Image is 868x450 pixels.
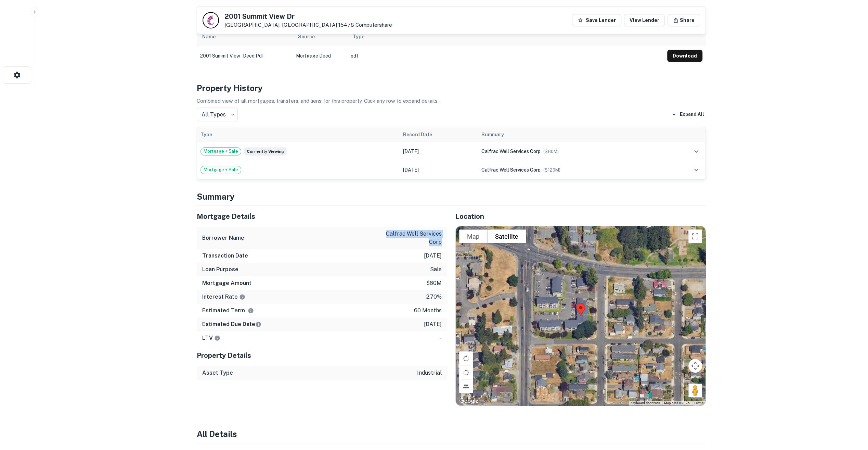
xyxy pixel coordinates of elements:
span: Mortgage + Sale [201,148,241,155]
h6: Estimated Due Date [202,320,261,328]
button: Rotate map counterclockwise [459,365,473,379]
div: All Types [197,108,238,121]
td: Mortgage Deed [293,46,347,65]
span: calfrac well services corp [481,149,541,154]
h4: Property History [197,82,706,94]
h5: Mortgage Details [197,211,447,222]
p: calfrac well services corp [380,230,442,246]
th: Name [197,27,293,46]
p: [GEOGRAPHIC_DATA], [GEOGRAPHIC_DATA] 15478 [224,22,392,28]
span: Map data ©2025 [664,401,690,405]
td: pdf [347,46,664,65]
a: Open this area in Google Maps (opens a new window) [457,397,480,405]
th: Type [347,27,664,46]
p: sale [430,265,442,274]
button: Show street map [459,229,487,243]
button: Toggle fullscreen view [688,229,702,243]
button: expand row [690,146,702,157]
button: expand row [690,164,702,176]
button: Map camera controls [688,359,702,373]
p: [DATE] [424,252,442,260]
p: - [440,334,442,342]
th: Record Date [400,127,478,142]
th: Source [293,27,347,46]
a: Terms (opens in new tab) [694,401,703,405]
h5: Property Details [197,350,447,361]
p: $60m [426,279,442,287]
h4: All Details [197,428,706,440]
p: industrial [417,369,442,377]
span: Mortgage + Sale [201,166,241,173]
span: ($ 60M ) [543,149,559,154]
div: scrollable content [197,27,706,65]
h5: 2001 Summit View Dr [224,13,392,20]
h5: Location [455,211,706,222]
p: [DATE] [424,320,442,328]
span: Currently viewing [244,147,287,155]
div: Name [202,33,216,41]
span: ($ 120M ) [543,167,560,173]
button: Share [668,14,700,26]
svg: Estimate is based on a standard schedule for this type of loan. [255,321,261,327]
h6: Loan Purpose [202,265,238,274]
h4: Summary [197,190,706,203]
h6: LTV [202,334,220,342]
button: Tilt map [459,379,473,393]
button: Show satellite imagery [487,229,526,243]
a: View Lender [624,14,665,26]
td: [DATE] [400,161,478,179]
button: Drag Pegman onto the map to open Street View [688,384,702,397]
td: [DATE] [400,142,478,161]
a: Computershare [355,22,392,28]
h6: Asset Type [202,369,233,377]
th: Type [197,127,400,142]
button: Keyboard shortcuts [631,401,660,405]
svg: The interest rates displayed on the website are for informational purposes only and may be report... [239,294,245,300]
h6: Estimated Term [202,307,254,315]
button: Download [667,50,702,62]
th: Summary [478,127,665,142]
svg: LTVs displayed on the website are for informational purposes only and may be reported incorrectly... [214,335,220,341]
p: 2.70% [426,293,442,301]
div: Type [353,33,364,41]
button: Expand All [670,109,706,120]
td: 2001 summit view - deed.pdf [197,46,293,65]
h6: Borrower Name [202,234,244,242]
div: Source [298,33,315,41]
span: calfrac well services corp [481,167,541,173]
svg: Term is based on a standard schedule for this type of loan. [248,308,254,314]
button: Rotate map clockwise [459,351,473,365]
p: Combined view of all mortgages, transfers, and liens for this property. Click any row to expand d... [197,97,706,105]
h6: Interest Rate [202,293,245,301]
p: 60 months [414,307,442,315]
h6: Mortgage Amount [202,279,251,287]
iframe: Chat Widget [834,395,868,428]
button: Save Lender [572,14,621,26]
h6: Transaction Date [202,252,248,260]
img: Google [457,397,480,405]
